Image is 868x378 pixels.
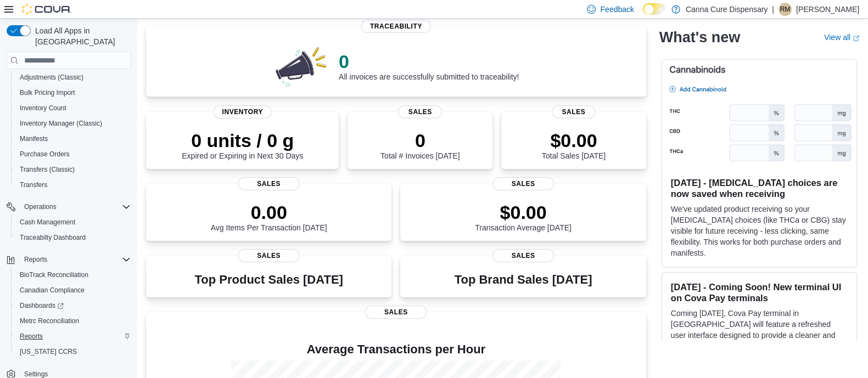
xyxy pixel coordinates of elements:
a: Adjustments (Classic) [15,71,88,84]
a: Dashboards [11,298,135,313]
p: | [772,3,774,16]
button: Metrc Reconciliation [11,313,135,329]
div: Rogelio Mitchell [779,3,792,16]
button: Canadian Compliance [11,283,135,298]
img: 0 [273,44,330,88]
p: $0.00 [542,129,606,151]
a: Bulk Pricing Import [15,86,80,99]
div: All invoices are successfully submitted to traceability! [339,50,519,81]
p: 0 [339,50,519,72]
div: Expired or Expiring in Next 30 Days [182,129,303,160]
span: Sales [492,249,554,262]
span: Inventory Count [20,104,66,112]
a: Reports [15,330,47,343]
a: Manifests [15,132,52,145]
button: Cash Management [11,215,135,230]
span: Sales [238,249,300,262]
span: Sales [399,105,442,119]
span: Canadian Compliance [20,286,85,295]
h3: Top Product Sales [DATE] [195,273,343,286]
div: Transaction Average [DATE] [475,201,572,232]
span: Washington CCRS [15,345,131,358]
button: Operations [2,199,135,215]
h4: Average Transactions per Hour [155,343,637,356]
span: RM [780,3,791,16]
span: Dashboards [15,299,131,312]
span: Traceabilty Dashboard [15,231,131,244]
span: Traceability [361,20,431,33]
input: Dark Mode [643,3,666,15]
p: Coming [DATE], Cova Pay terminal in [GEOGRAPHIC_DATA] will feature a refreshed user interface des... [671,308,848,352]
p: [PERSON_NAME] [796,3,859,16]
p: 0 [380,129,460,151]
span: Sales [552,105,595,119]
span: Operations [24,202,57,211]
a: Transfers [15,178,52,191]
a: Canadian Compliance [15,284,89,297]
span: Metrc Reconciliation [15,314,131,328]
a: BioTrack Reconciliation [15,268,93,281]
span: Transfers [20,180,47,189]
span: BioTrack Reconciliation [20,270,88,279]
span: Operations [20,200,131,213]
span: Cash Management [15,216,131,229]
span: Transfers (Classic) [20,165,75,174]
span: Inventory Manager (Classic) [20,119,102,128]
span: Inventory [213,105,272,119]
button: Adjustments (Classic) [11,70,135,85]
span: Sales [365,306,427,319]
p: Canna Cure Dispensary [686,3,768,16]
p: 0 units / 0 g [182,129,303,151]
p: We've updated product receiving so your [MEDICAL_DATA] choices (like THCa or CBG) stay visible fo... [671,204,848,258]
a: Traceabilty Dashboard [15,231,90,244]
span: Metrc Reconciliation [20,317,79,325]
span: Adjustments (Classic) [20,73,83,82]
span: Sales [238,177,300,190]
span: Adjustments (Classic) [15,71,131,84]
a: Cash Management [15,216,80,229]
button: Reports [2,252,135,267]
div: Total Sales [DATE] [542,129,606,160]
span: Inventory Manager (Classic) [15,117,131,130]
h3: Top Brand Sales [DATE] [455,273,592,286]
a: Metrc Reconciliation [15,314,83,328]
span: Sales [492,177,554,190]
button: Transfers [11,177,135,193]
a: Inventory Count [15,101,71,115]
button: BioTrack Reconciliation [11,267,135,283]
svg: External link [853,35,859,41]
a: Dashboards [15,299,68,312]
span: Cash Management [20,218,75,227]
p: $0.00 [475,201,572,223]
span: BioTrack Reconciliation [15,268,131,281]
span: Reports [20,332,43,341]
a: [US_STATE] CCRS [15,345,81,358]
button: Reports [20,253,52,266]
div: Avg Items Per Transaction [DATE] [211,201,327,232]
span: Purchase Orders [20,150,70,159]
span: [US_STATE] CCRS [20,347,77,356]
a: Purchase Orders [15,148,74,161]
button: Transfers (Classic) [11,162,135,177]
p: 0.00 [211,201,327,223]
h3: [DATE] - [MEDICAL_DATA] choices are now saved when receiving [671,177,848,199]
button: Inventory Manager (Classic) [11,116,135,131]
button: Purchase Orders [11,146,135,162]
span: Reports [15,330,131,343]
button: Traceabilty Dashboard [11,230,135,245]
span: Purchase Orders [15,148,131,161]
span: Bulk Pricing Import [20,88,75,97]
button: Reports [11,329,135,344]
img: Cova [22,4,71,15]
h2: What's new [659,29,740,46]
span: Feedback [600,4,634,15]
button: Manifests [11,131,135,146]
span: Bulk Pricing Import [15,86,131,99]
button: Bulk Pricing Import [11,85,135,100]
span: Traceabilty Dashboard [20,233,86,242]
span: Transfers (Classic) [15,163,131,176]
span: Transfers [15,178,131,191]
h3: [DATE] - Coming Soon! New terminal UI on Cova Pay terminals [671,281,848,303]
span: Load All Apps in [GEOGRAPHIC_DATA] [31,25,131,47]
